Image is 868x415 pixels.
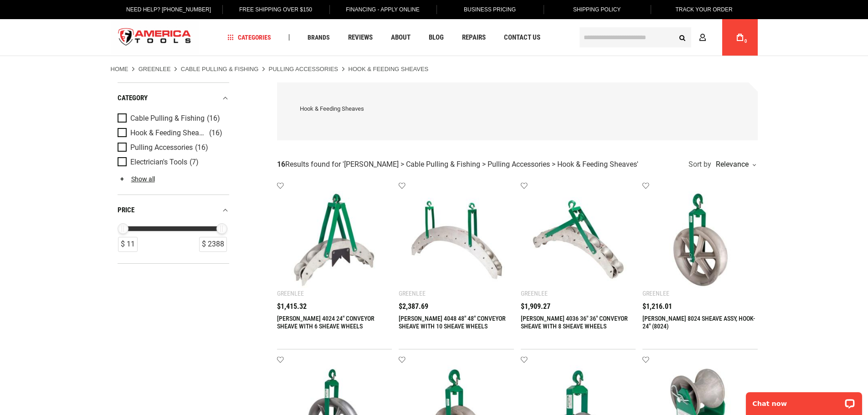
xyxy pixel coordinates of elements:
a: Categories [223,31,275,44]
a: GREENLEE [139,65,171,73]
div: Greenlee [521,290,548,297]
a: Electrician's Tools (7) [118,157,227,167]
span: Reviews [348,34,373,41]
div: Greenlee [277,290,304,297]
span: 0 [745,39,747,44]
span: [PERSON_NAME] > Cable Pulling & Fishing > Pulling Accessories > Hook & Feeding Sheaves [344,160,637,169]
span: $1,909.27 [521,303,550,310]
img: GREENLEE 4036 36 [530,191,627,288]
img: GREENLEE 8024 SHEAVE ASSY, HOOK-24 [652,191,749,288]
span: (7) [190,159,199,166]
div: Relevance [714,161,755,168]
a: Repairs [458,31,490,44]
span: Hook & Feeding Sheaves [130,129,207,137]
a: Cable Pulling & Fishing (16) [118,113,227,123]
img: GREENLEE 4048 48 [408,191,505,288]
a: Brands [303,31,334,44]
div: price [118,204,229,216]
img: GREENLEE 4024 24 [286,191,383,288]
a: store logo [111,20,199,55]
span: Categories [227,34,271,41]
span: Pulling Accessories [130,143,193,152]
a: Cable Pulling & Fishing [181,65,259,73]
span: About [391,34,411,41]
a: Hook & Feeding Sheaves (16) [118,128,227,138]
span: Sort by [688,161,711,168]
span: (16) [195,144,208,152]
img: America Tools [111,20,199,55]
a: Reviews [344,31,377,44]
a: [PERSON_NAME] 8024 SHEAVE ASSY, HOOK-24" (8024) [642,315,755,330]
div: $ 11 [118,237,138,252]
div: category [118,92,229,104]
span: Repairs [462,34,486,41]
div: Greenlee [399,290,426,297]
a: Pulling Accessories [269,65,338,73]
strong: Hook & Feeding Sheaves [348,66,428,72]
strong: 16 [277,160,285,169]
a: Blog [425,31,448,44]
span: Shipping Policy [573,6,621,13]
span: $1,216.01 [642,303,672,310]
a: Home [111,65,128,73]
span: Electrician's Tools [130,158,187,166]
span: (16) [209,129,222,137]
span: Cable Pulling & Fishing [130,114,205,123]
div: Greenlee [642,290,669,297]
a: [PERSON_NAME] 4036 36" 36" CONVEYOR SHEAVE WITH 8 SHEAVE WHEELS [521,315,628,330]
a: Show all [118,175,155,183]
a: About [387,31,415,44]
button: Search [674,29,691,46]
div: Hook & Feeding Sheaves [300,105,735,113]
iframe: LiveChat chat widget [740,386,868,415]
div: Product Filters [118,82,229,264]
div: $ 2388 [199,237,227,252]
span: $2,387.69 [399,303,428,310]
a: Pulling Accessories (16) [118,143,227,153]
span: Brands [308,34,330,41]
span: Blog [429,34,444,41]
span: $1,415.32 [277,303,307,310]
a: 0 [731,19,749,56]
a: [PERSON_NAME] 4024 24" CONVEYOR SHEAVE WITH 6 SHEAVE WHEELS [277,315,375,330]
a: [PERSON_NAME] 4048 48" 48" CONVEYOR SHEAVE WITH 10 SHEAVE WHEELS [399,315,506,330]
a: Contact Us [500,31,544,44]
span: Contact Us [504,34,540,41]
div: Results found for ' ' [277,160,638,169]
span: (16) [207,115,220,123]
